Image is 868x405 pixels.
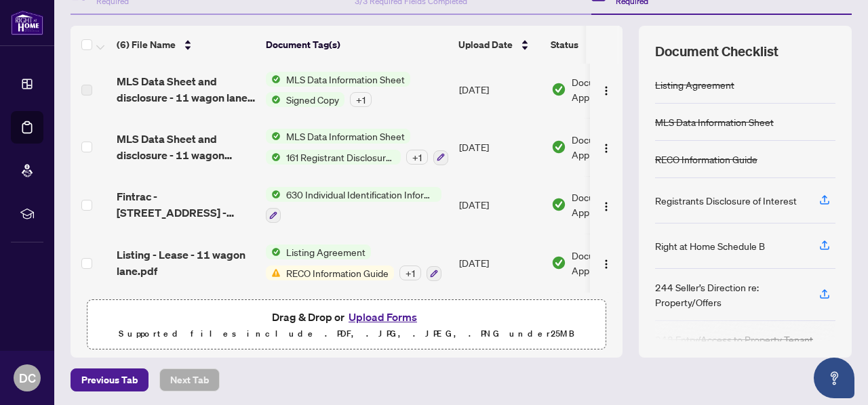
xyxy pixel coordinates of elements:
span: Status [551,37,578,52]
div: Listing Agreement [655,77,734,92]
span: Drag & Drop or [272,308,421,326]
img: Status Icon [266,244,281,259]
span: Upload Date [458,37,513,52]
span: Listing Agreement [281,244,371,259]
button: Logo [595,252,617,274]
button: Previous Tab [71,368,149,391]
th: Upload Date [453,26,545,64]
img: Logo [601,85,612,96]
img: Status Icon [266,129,281,144]
button: Logo [595,79,617,100]
div: Right at Home Schedule B [655,238,765,253]
td: [DATE] [454,176,546,234]
div: + 1 [406,150,428,165]
img: Logo [601,259,612,270]
img: Status Icon [266,92,281,107]
button: Next Tab [159,368,220,391]
th: (6) File Name [111,26,260,64]
span: Document Approved [572,74,656,104]
span: MLS Data Sheet and disclosure - 11 wagon lane.pdf [117,131,255,163]
span: MLS Data Sheet and disclosure - 11 wagon lane EXECUTED.pdf [117,73,255,106]
td: [DATE] [454,118,546,176]
th: Status [545,26,660,64]
img: Status Icon [266,187,281,202]
span: DC [19,368,36,387]
div: + 1 [399,265,421,280]
span: 161 Registrant Disclosure of Interest - Disposition ofProperty [281,150,401,165]
img: Document Status [551,140,566,154]
span: MLS Data Information Sheet [281,129,410,144]
div: + 1 [350,92,372,107]
span: RECO Information Guide [281,265,394,280]
th: Document Tag(s) [260,26,453,64]
p: Supported files include .PDF, .JPG, .JPEG, .PNG under 25 MB [96,326,597,342]
img: Status Icon [266,265,281,280]
button: Logo [595,194,617,215]
span: Previous Tab [81,369,138,391]
span: (6) File Name [117,37,176,52]
span: 630 Individual Identification Information Record [281,187,441,202]
button: Status IconMLS Data Information SheetStatus Icon161 Registrant Disclosure of Interest - Dispositi... [266,129,448,165]
img: Document Status [551,197,566,212]
span: MLS Data Information Sheet [281,72,410,87]
button: Status Icon630 Individual Identification Information Record [266,187,441,223]
button: Status IconMLS Data Information SheetStatus IconSigned Copy+1 [266,72,410,107]
img: Status Icon [266,72,281,87]
span: Document Approved [572,190,656,219]
button: Open asap [814,358,854,398]
button: Status IconListing AgreementStatus IconRECO Information Guide+1 [266,244,441,281]
button: Upload Forms [344,308,421,326]
div: Registrants Disclosure of Interest [655,193,797,208]
div: RECO Information Guide [655,152,757,167]
td: [DATE] [454,234,546,292]
img: Logo [601,143,612,154]
img: logo [11,10,43,35]
span: Document Approved [572,132,656,162]
button: Logo [595,136,617,158]
img: Status Icon [266,150,281,165]
span: Listing - Lease - 11 wagon lane.pdf [117,247,255,279]
div: 244 Seller’s Direction re: Property/Offers [655,280,803,310]
span: Fintrac - [STREET_ADDRESS] - Stephanie.pdf [117,188,255,221]
span: Drag & Drop orUpload FormsSupported files include .PDF, .JPG, .JPEG, .PNG under25MB [87,300,606,350]
span: Document Approved [572,248,656,278]
span: Signed Copy [281,92,344,107]
span: Document Checklist [655,42,778,61]
img: Document Status [551,82,566,97]
td: [DATE] [454,61,546,118]
img: Logo [601,201,612,212]
div: MLS Data Information Sheet [655,114,774,129]
img: Document Status [551,255,566,270]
